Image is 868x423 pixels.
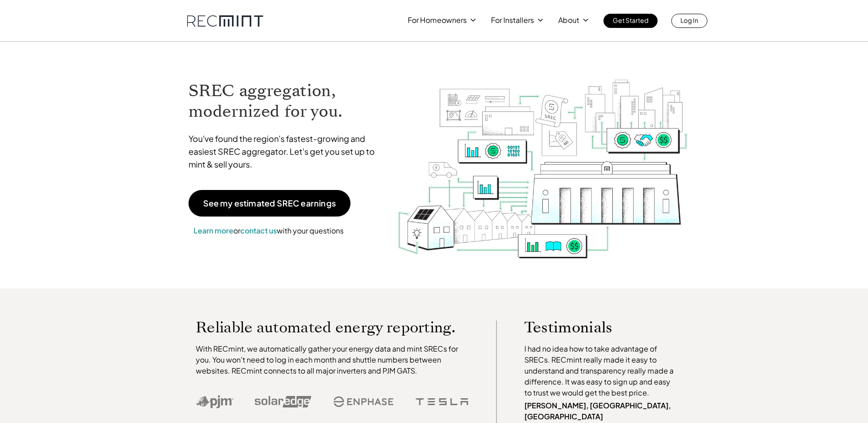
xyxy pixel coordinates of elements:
[671,14,707,28] a: Log In
[189,132,383,171] p: You've found the region's fastest-growing and easiest SREC aggregator. Let's get you set up to mi...
[408,14,467,27] p: For Homeowners
[524,400,678,422] p: [PERSON_NAME], [GEOGRAPHIC_DATA], [GEOGRAPHIC_DATA]
[189,190,350,217] a: See my estimated SREC earnings
[189,81,383,122] h1: SREC aggregation, modernized for you.
[196,343,469,376] p: With RECmint, we automatically gather your energy data and mint SRECs for you. You won't need to ...
[240,226,277,235] a: contact us
[194,226,233,235] a: Learn more
[203,199,336,207] p: See my estimated SREC earnings
[491,14,534,27] p: For Installers
[397,55,689,261] img: RECmint value cycle
[604,14,658,28] a: Get Started
[558,14,579,27] p: About
[524,320,661,334] p: Testimonials
[613,14,648,27] p: Get Started
[189,225,349,237] p: or with your questions
[680,14,698,27] p: Log In
[196,320,469,334] p: Reliable automated energy reporting.
[524,343,678,398] p: I had no idea how to take advantage of SRECs. RECmint really made it easy to understand and trans...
